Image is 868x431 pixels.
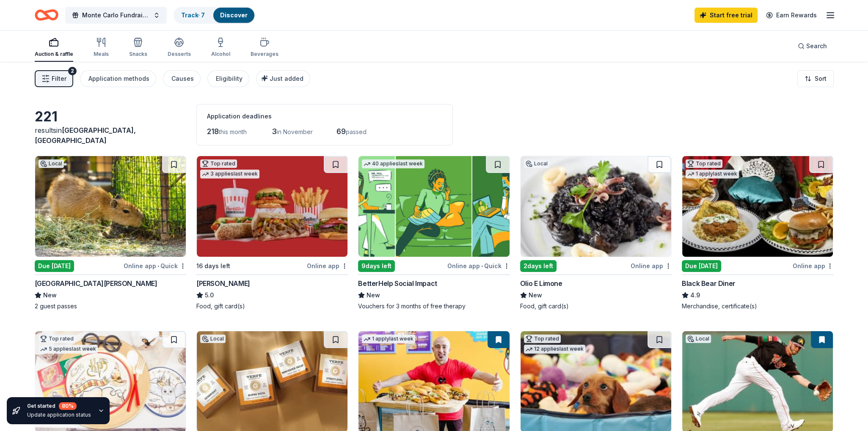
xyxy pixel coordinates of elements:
[80,70,156,87] button: Application methods
[39,159,64,168] div: Local
[88,74,149,84] div: Application methods
[200,170,259,178] div: 3 applies last week
[520,278,562,288] div: Olio E Limone
[27,402,91,410] div: Get started
[791,38,834,55] button: Search
[196,302,348,310] div: Food, gift card(s)
[197,156,347,257] img: Image for Portillo's
[682,156,833,310] a: Image for Black Bear DinerTop rated1 applylast weekDue [DATE]Online appBlack Bear Diner4.9Merchan...
[694,8,758,23] a: Start free trial
[39,345,98,354] div: 5 applies last week
[815,74,827,84] span: Sort
[35,260,74,272] div: Due [DATE]
[362,335,415,343] div: 1 apply last week
[277,128,313,135] span: in November
[35,51,73,58] div: Auction & raffle
[686,335,711,343] div: Local
[631,261,672,271] div: Online app
[346,128,366,135] span: passed
[686,159,722,168] div: Top rated
[307,261,348,271] div: Online app
[806,41,827,51] span: Search
[358,156,510,310] a: Image for BetterHelp Social Impact40 applieslast week9days leftOnline app•QuickBetterHelp Social ...
[35,302,186,310] div: 2 guest passes
[682,260,721,272] div: Due [DATE]
[251,51,278,58] div: Beverages
[94,34,109,62] button: Meals
[129,51,147,58] div: Snacks
[366,290,380,300] span: New
[82,10,150,20] span: Monte Carlo Fundraiser Event
[682,156,833,257] img: Image for Black Bear Diner
[207,70,249,87] button: Eligibility
[157,263,159,269] span: •
[358,156,509,257] img: Image for BetterHelp Social Impact
[256,70,310,87] button: Just added
[521,156,671,257] img: Image for Olio E Limone
[520,156,672,310] a: Image for Olio E LimoneLocal2days leftOnline appOlio E LimoneNewFood, gift card(s)
[481,263,483,269] span: •
[205,290,214,300] span: 5.0
[211,51,230,58] div: Alcohol
[94,51,109,58] div: Meals
[220,11,248,19] a: Discover
[35,156,186,310] a: Image for Santa Barbara ZooLocalDue [DATE]Online app•Quick[GEOGRAPHIC_DATA][PERSON_NAME]New2 gues...
[358,260,395,272] div: 9 days left
[43,290,57,300] span: New
[447,261,510,271] div: Online app Quick
[181,11,205,19] a: Track· 7
[200,335,226,343] div: Local
[171,74,194,84] div: Causes
[524,159,549,168] div: Local
[216,74,242,84] div: Eligibility
[59,402,77,410] div: 80 %
[362,159,424,168] div: 40 applies last week
[35,70,73,87] button: Filter2
[200,159,237,168] div: Top rated
[35,5,58,25] a: Home
[529,290,542,300] span: New
[163,70,201,87] button: Causes
[792,261,833,271] div: Online app
[797,70,834,87] button: Sort
[682,278,736,288] div: Black Bear Diner
[52,74,66,84] span: Filter
[124,261,186,271] div: Online app Quick
[168,34,191,62] button: Desserts
[272,127,277,136] span: 3
[68,67,77,75] div: 2
[35,34,73,62] button: Auction & raffle
[520,302,672,310] div: Food, gift card(s)
[251,34,278,62] button: Beverages
[39,335,75,343] div: Top rated
[690,290,700,300] span: 4.9
[524,345,585,354] div: 12 applies last week
[168,51,191,58] div: Desserts
[336,127,346,136] span: 69
[196,261,230,271] div: 16 days left
[35,108,186,125] div: 221
[358,278,437,288] div: BetterHelp Social Impact
[35,126,136,145] span: in
[207,111,442,121] div: Application deadlines
[207,127,219,136] span: 218
[686,170,739,178] div: 1 apply last week
[174,7,255,24] button: Track· 7Discover
[358,302,510,310] div: Vouchers for 3 months of free therapy
[524,335,561,343] div: Top rated
[35,278,157,288] div: [GEOGRAPHIC_DATA][PERSON_NAME]
[35,156,186,257] img: Image for Santa Barbara Zoo
[682,302,833,310] div: Merchandise, certificate(s)
[35,125,186,145] div: results
[196,278,250,288] div: [PERSON_NAME]
[211,34,230,62] button: Alcohol
[196,156,348,310] a: Image for Portillo'sTop rated3 applieslast week16 days leftOnline app[PERSON_NAME]5.0Food, gift c...
[65,7,167,24] button: Monte Carlo Fundraiser Event
[35,126,136,145] span: [GEOGRAPHIC_DATA], [GEOGRAPHIC_DATA]
[129,34,147,62] button: Snacks
[219,128,247,135] span: this month
[270,75,303,82] span: Just added
[520,260,557,272] div: 2 days left
[761,8,822,23] a: Earn Rewards
[27,412,91,418] div: Update application status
